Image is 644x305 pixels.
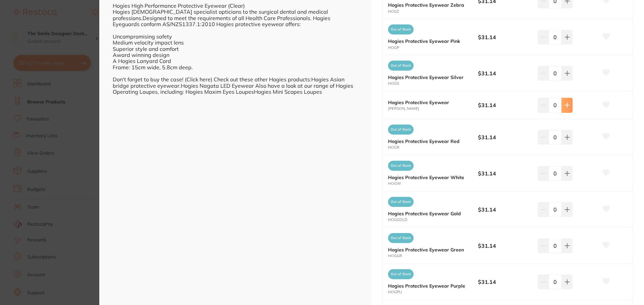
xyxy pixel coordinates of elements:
b: $31.14 [478,278,532,286]
b: Hogies Protective Eyewear Purple [388,283,469,289]
small: HOGP [388,46,478,50]
b: Hogies Protective Eyewear Silver [388,75,469,80]
small: HOGS [388,81,478,86]
span: Out of Stock [388,161,414,171]
span: Out of Stock [388,125,414,135]
small: HOGW [388,181,478,186]
b: Hogies Protective Eyewear Gold [388,211,469,216]
small: HOGZ [388,9,478,14]
b: Hogies Protective Eyewear White [388,175,469,180]
span: Out of Stock [388,197,414,207]
small: HOGGOLD [388,218,478,222]
b: Hogies Protective Eyewear [388,100,469,105]
b: Hogies Protective Eyewear Pink [388,39,469,44]
b: $31.14 [478,33,532,41]
small: HOGPU [388,290,478,294]
b: $31.14 [478,101,532,109]
span: Out of Stock [388,24,414,34]
small: HOGR [388,145,478,150]
b: Hogies Protective Eyewear Red [388,139,469,144]
b: $31.14 [478,134,532,141]
span: Out of Stock [388,269,414,279]
small: [PERSON_NAME] [388,106,478,111]
b: $31.14 [478,242,532,249]
b: Hogies Protective Eyewear Zebra [388,2,469,8]
b: $31.14 [478,206,532,213]
b: $31.14 [478,70,532,77]
b: $31.14 [478,170,532,177]
small: HOGGR [388,254,478,258]
span: Out of Stock [388,61,414,71]
span: Out of Stock [388,233,414,243]
b: Hogies Protective Eyewear Green [388,247,469,252]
